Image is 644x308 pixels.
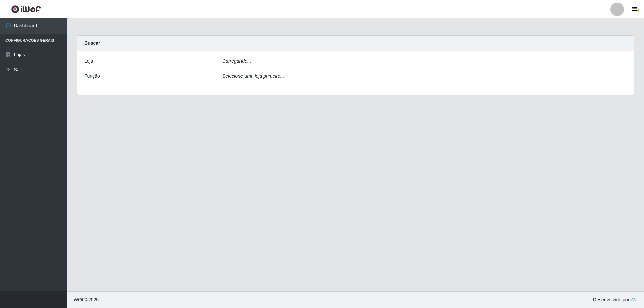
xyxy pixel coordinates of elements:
a: iWof [629,297,639,302]
span: Desenvolvido por [593,296,639,303]
label: Loja [84,58,93,65]
strong: Buscar [84,40,100,46]
span: © 2025 . [72,296,100,303]
span: IWOF [72,297,85,302]
i: Selecione uma loja primeiro... [222,73,284,79]
img: CoreUI Logo [11,5,41,13]
label: Função [84,73,100,80]
i: Carregando... [222,58,251,64]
